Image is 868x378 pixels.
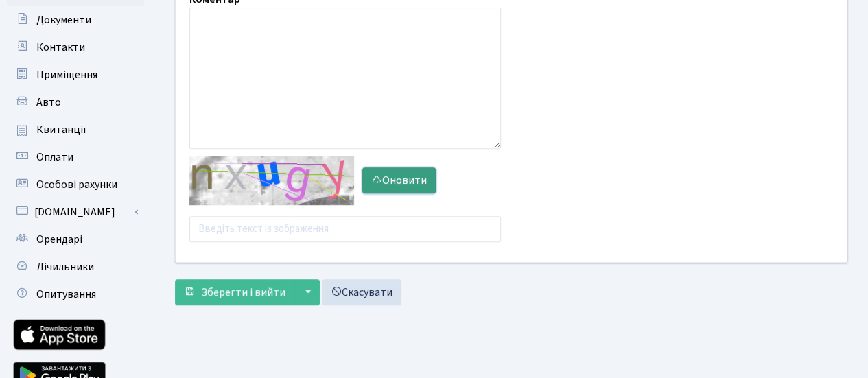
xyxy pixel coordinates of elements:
img: default [189,156,354,205]
a: Особові рахунки [7,171,144,198]
span: Квитанції [36,122,86,137]
span: Документи [36,12,91,27]
a: Авто [7,88,144,116]
span: Зберегти і вийти [201,285,285,300]
input: Введіть текст із зображення [189,216,501,242]
a: [DOMAIN_NAME] [7,198,144,226]
span: Опитування [36,287,96,302]
span: Контакти [36,40,85,55]
button: Зберегти і вийти [175,279,294,305]
a: Оплати [7,143,144,171]
span: Лічильники [36,259,94,274]
a: Документи [7,6,144,34]
a: Орендарі [7,226,144,253]
a: Скасувати [322,279,401,305]
span: Авто [36,95,61,110]
a: Приміщення [7,61,144,88]
a: Опитування [7,281,144,308]
span: Особові рахунки [36,177,117,192]
span: Приміщення [36,67,97,82]
button: Оновити [362,167,436,193]
a: Квитанції [7,116,144,143]
span: Орендарі [36,232,82,247]
a: Контакти [7,34,144,61]
a: Лічильники [7,253,144,281]
span: Оплати [36,150,73,165]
